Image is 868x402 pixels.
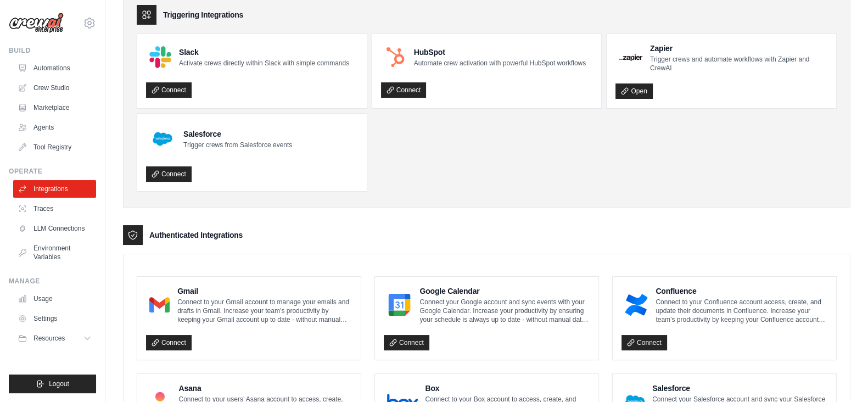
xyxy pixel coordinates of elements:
[656,286,827,297] h4: Confluence
[13,180,96,198] a: Integrations
[13,290,96,308] a: Usage
[146,166,192,182] a: Connect
[650,55,827,72] p: Trigger crews and automate workflows with Zapier and CrewAI
[183,141,292,149] p: Trigger crews from Salesforce events
[656,298,827,324] p: Connect to your Confluence account access, create, and update their documents in Confluence. Incr...
[615,83,652,99] a: Open
[146,82,192,98] a: Connect
[179,59,349,68] p: Activate crews directly within Slack with simple commands
[9,13,64,33] img: Logo
[33,334,65,343] span: Resources
[625,294,648,316] img: Confluence Logo
[650,43,827,54] h4: Zapier
[149,294,170,316] img: Gmail Logo
[13,119,96,136] a: Agents
[149,230,243,241] h3: Authenticated Integrations
[9,46,96,55] div: Build
[414,59,586,68] p: Automate crew activation with powerful HubSpot workflows
[13,220,96,237] a: LLM Connections
[13,138,96,156] a: Tool Registry
[381,82,427,98] a: Connect
[13,200,96,217] a: Traces
[9,277,96,286] div: Manage
[13,79,96,97] a: Crew Studio
[13,239,96,266] a: Environment Variables
[621,335,667,350] a: Connect
[414,47,586,58] h4: HubSpot
[619,54,642,61] img: Zapier Logo
[179,47,349,58] h4: Slack
[419,298,590,324] p: Connect your Google account and sync events with your Google Calendar. Increase your productivity...
[13,99,96,116] a: Marketplace
[387,294,412,316] img: Google Calendar Logo
[384,335,429,350] a: Connect
[149,126,176,152] img: Salesforce Logo
[183,129,292,139] h4: Salesforce
[177,298,352,324] p: Connect to your Gmail account to manage your emails and drafts in Gmail. Increase your team’s pro...
[149,46,171,68] img: Slack Logo
[146,335,192,350] a: Connect
[177,286,352,297] h4: Gmail
[9,167,96,176] div: Operate
[13,330,96,347] button: Resources
[13,310,96,327] a: Settings
[9,375,96,393] button: Logout
[419,286,590,297] h4: Google Calendar
[49,379,69,388] span: Logout
[163,9,243,20] h3: Triggering Integrations
[13,59,96,77] a: Automations
[178,383,352,394] h4: Asana
[425,383,590,394] h4: Box
[384,46,406,68] img: HubSpot Logo
[652,383,827,394] h4: Salesforce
